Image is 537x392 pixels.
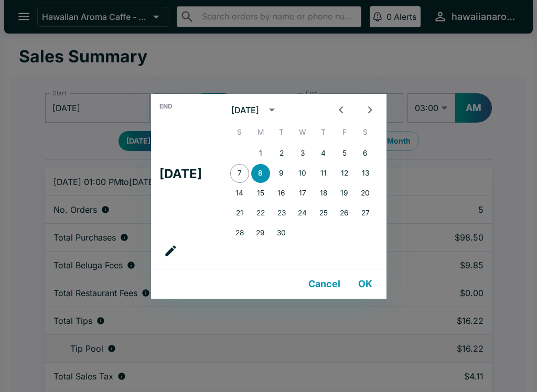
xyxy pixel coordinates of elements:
[314,144,333,163] button: 4
[356,184,375,203] button: 20
[293,122,312,143] span: Wednesday
[335,122,354,143] span: Friday
[360,100,380,119] button: Next month
[356,144,375,163] button: 6
[159,239,182,262] button: calendar view is open, go to text input view
[251,164,270,183] button: 8
[230,204,249,223] button: 21
[159,102,173,111] span: End
[349,274,382,295] button: OK
[272,144,291,163] button: 2
[230,184,249,203] button: 14
[356,122,375,143] span: Saturday
[335,144,354,163] button: 5
[293,184,312,203] button: 17
[251,204,270,223] button: 22
[272,224,291,243] button: 30
[293,144,312,163] button: 3
[251,184,270,203] button: 15
[335,164,354,183] button: 12
[272,122,291,143] span: Tuesday
[230,224,249,243] button: 28
[293,204,312,223] button: 24
[272,164,291,183] button: 9
[356,204,375,223] button: 27
[262,100,282,119] button: calendar view is open, switch to year view
[331,100,351,119] button: Previous month
[251,122,270,143] span: Monday
[230,164,249,183] button: 7
[314,122,333,143] span: Thursday
[293,164,312,183] button: 10
[231,105,259,115] div: [DATE]
[335,184,354,203] button: 19
[314,184,333,203] button: 18
[251,144,270,163] button: 1
[314,164,333,183] button: 11
[159,166,202,182] h4: [DATE]
[335,204,354,223] button: 26
[251,224,270,243] button: 29
[230,122,249,143] span: Sunday
[272,184,291,203] button: 16
[304,274,345,295] button: Cancel
[356,164,375,183] button: 13
[314,204,333,223] button: 25
[272,204,291,223] button: 23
